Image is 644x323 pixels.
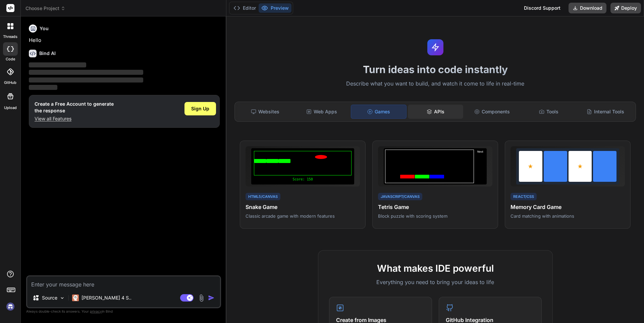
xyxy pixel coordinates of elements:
h4: Tetris Game [378,203,492,211]
p: Describe what you want to build, and watch it come to life in real-time [230,79,640,88]
span: ‌ [29,70,143,75]
img: Claude 4 Sonnet [72,294,79,301]
button: Download [569,3,606,13]
label: Upload [4,105,17,111]
div: APIs [408,105,463,119]
p: View all Features [35,115,114,122]
p: Source [42,294,57,301]
h1: Create a Free Account to generate the response [35,101,114,114]
img: Pick Models [59,295,65,301]
span: ‌ [29,77,143,83]
div: Internal Tools [578,105,633,119]
img: attachment [198,294,205,302]
h2: What makes IDE powerful [329,261,542,275]
div: React/CSS [511,193,537,201]
label: GitHub [4,80,16,86]
button: Editor [231,3,259,13]
div: Score: 150 [254,177,352,182]
p: Everything you need to bring your ideas to life [329,278,542,286]
label: code [6,56,15,62]
span: privacy [90,309,102,313]
h6: Bind AI [39,50,56,57]
div: Games [351,105,407,119]
div: Components [465,105,520,119]
h4: Memory Card Game [511,203,625,211]
img: icon [208,294,215,301]
span: ‌ [29,62,86,67]
div: Web Apps [294,105,350,119]
p: [PERSON_NAME] 4 S.. [82,294,131,301]
img: signin [5,301,16,312]
div: Discord Support [520,3,565,13]
p: Classic arcade game with modern features [246,213,360,219]
h4: Snake Game [246,203,360,211]
p: Hello [29,37,220,44]
span: Sign Up [191,105,209,112]
h1: Turn ideas into code instantly [230,63,640,75]
div: Websites [237,105,293,119]
div: HTML5/Canvas [246,193,280,201]
span: Choose Project [25,5,65,12]
p: Always double-check its answers. Your in Bind [26,308,221,315]
button: Preview [259,3,291,13]
div: Tools [521,105,577,119]
button: Deploy [610,3,641,13]
div: JavaScript/Canvas [378,193,422,201]
p: Card matching with animations [511,213,625,219]
p: Block puzzle with scoring system [378,213,492,219]
h6: You [40,25,49,32]
label: threads [3,34,17,40]
span: ‌ [29,85,57,90]
div: Next [475,150,485,183]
